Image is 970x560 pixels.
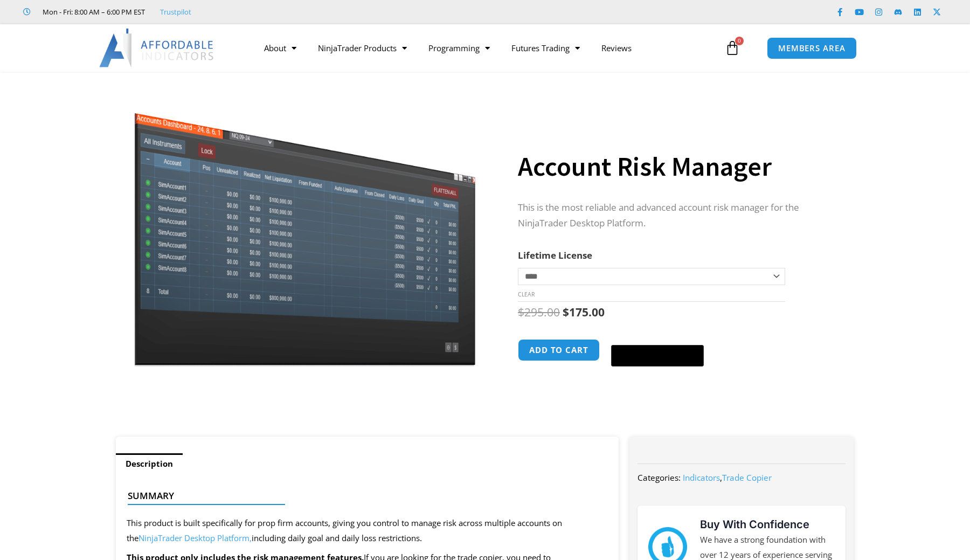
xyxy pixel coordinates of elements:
a: 0 [709,32,756,64]
h3: Buy With Confidence [700,516,835,533]
span: 0 [735,37,744,45]
bdi: 295.00 [518,305,560,320]
button: Add to cart [518,339,600,361]
a: Description [116,453,183,474]
button: Buy with GPay [611,345,704,367]
img: Screenshot 2024-08-26 15462845454 [131,91,478,367]
a: Indicators [683,472,720,483]
a: Reviews [591,36,642,60]
a: About [253,36,307,60]
a: MEMBERS AREA [767,37,857,59]
a: Trustpilot [160,5,191,18]
p: This product is built specifically for prop firm accounts, giving you control to manage risk acro... [127,516,608,546]
label: Lifetime License [518,249,592,261]
a: Futures Trading [501,36,591,60]
bdi: 175.00 [563,305,605,320]
a: Trade Copier [722,472,772,483]
a: Clear options [518,291,535,298]
span: $ [518,305,524,320]
nav: Menu [253,36,722,60]
h4: Summary [128,490,598,501]
iframe: Secure payment input frame [609,337,706,338]
a: NinjaTrader Products [307,36,418,60]
span: MEMBERS AREA [778,44,846,52]
span: , [683,472,772,483]
span: Mon - Fri: 8:00 AM – 6:00 PM EST [40,5,145,18]
a: NinjaTrader Desktop Platform, [138,533,252,543]
h1: Account Risk Manager [518,148,833,185]
img: LogoAI | Affordable Indicators – NinjaTrader [99,29,215,67]
a: Programming [418,36,501,60]
span: $ [563,305,569,320]
p: This is the most reliable and advanced account risk manager for the NinjaTrader Desktop Platform. [518,200,833,231]
span: Categories: [638,472,681,483]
